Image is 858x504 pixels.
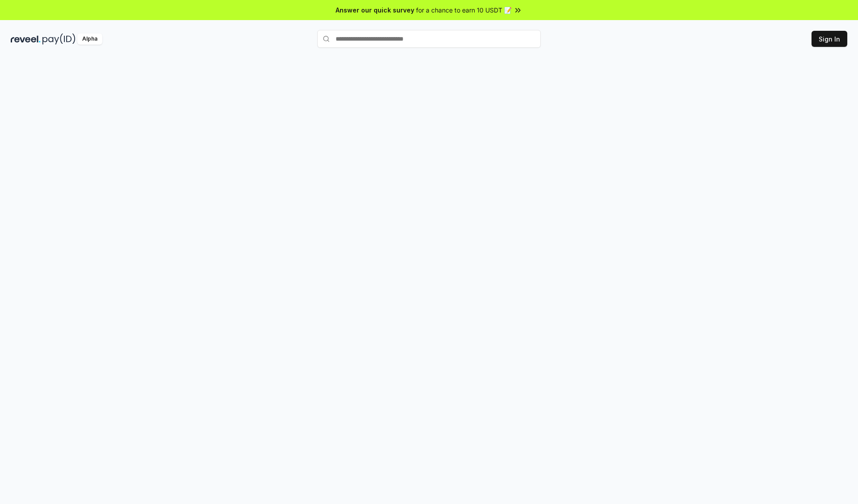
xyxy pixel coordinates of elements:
div: Alpha [77,33,102,45]
button: Sign In [812,31,847,47]
span: Answer our quick survey [336,5,414,15]
img: pay_id [42,33,76,45]
img: reveel_dark [11,33,41,45]
span: for a chance to earn 10 USDT 📝 [416,5,512,15]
